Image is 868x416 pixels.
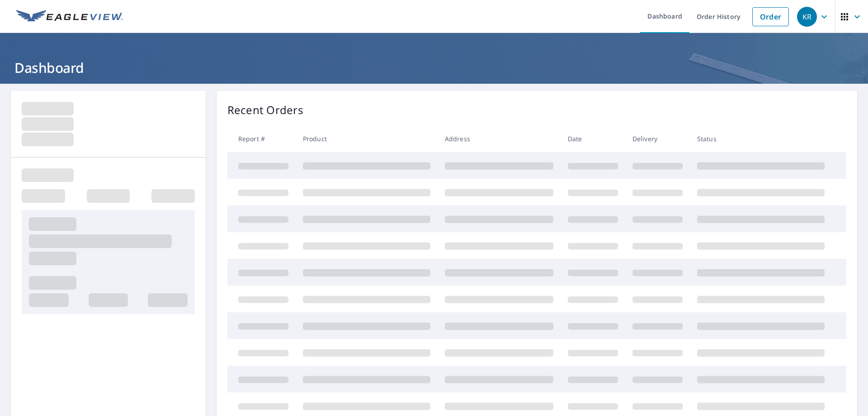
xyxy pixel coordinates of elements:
th: Status [690,125,832,152]
th: Delivery [625,125,690,152]
th: Address [438,125,561,152]
div: KR [797,7,817,27]
img: EV Logo [16,10,123,24]
p: Recent Orders [227,102,303,118]
a: Order [752,7,789,26]
th: Date [561,125,625,152]
th: Product [296,125,438,152]
h1: Dashboard [11,58,857,77]
th: Report # [227,125,296,152]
